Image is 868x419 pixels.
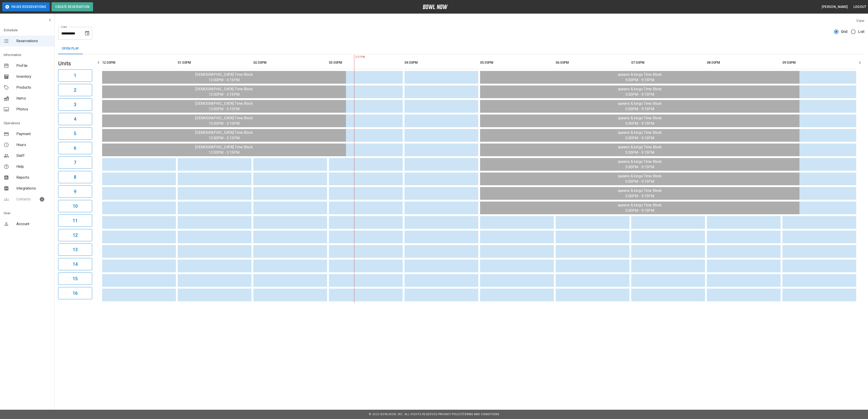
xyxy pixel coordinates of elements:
th: 12:00PM [102,56,176,69]
span: © 2022 BowlNow, Inc. All Rights Reserved. [369,413,438,416]
th: 09:00PM [782,56,856,69]
span: Products [16,85,51,90]
span: Inventory [16,74,51,79]
button: 1 [58,69,92,82]
h5: Units [58,60,92,67]
h6: 4 [74,115,76,123]
button: 11 [58,214,92,227]
h6: 3 [74,101,76,108]
button: 8 [58,171,92,183]
div: inventory tabs [58,43,864,54]
button: Choose date, selected date is Aug 20, 2025 [83,29,92,38]
th: 04:00PM [404,56,478,69]
h6: 16 [73,290,78,297]
a: Terms and Conditions [463,413,499,416]
h6: 13 [73,246,78,253]
span: 3:51PM [354,55,355,59]
button: 3 [58,98,92,111]
span: Account [16,221,51,227]
button: Logout [852,3,868,11]
h6: 6 [74,144,76,152]
h6: 11 [73,217,78,224]
h6: 7 [74,159,76,166]
span: Profile [16,63,51,68]
th: 02:00PM [253,56,327,69]
button: 7 [58,156,92,169]
th: 01:00PM [178,56,252,69]
h6: 2 [74,86,76,94]
h6: 1 [74,72,76,79]
span: Photos [16,107,51,112]
button: 12 [58,229,92,241]
h6: 12 [73,231,78,239]
label: View [856,19,864,23]
th: 06:00PM [556,56,629,69]
button: 5 [58,127,92,140]
span: Reports [16,175,51,180]
span: Payment [16,131,51,137]
h6: 5 [74,130,76,137]
span: List [858,29,864,34]
button: 10 [58,200,92,212]
span: Integrations [16,186,51,191]
h6: 14 [73,261,78,268]
button: 2 [58,84,92,96]
h6: 10 [73,202,78,210]
span: Grid [841,29,848,34]
table: sticky table [100,54,858,303]
th: 05:00PM [480,56,554,69]
h6: 8 [74,173,76,181]
button: 15 [58,273,92,285]
h6: 9 [74,188,76,195]
button: 16 [58,287,92,299]
a: Privacy Policy [438,413,462,416]
span: Items [16,96,51,101]
button: 6 [58,142,92,154]
button: Create Reservation [52,2,93,11]
button: Pause Reservations [2,2,50,11]
span: Hours [16,142,51,148]
button: 4 [58,113,92,125]
th: 07:00PM [631,56,705,69]
button: 13 [58,244,92,256]
span: Help [16,164,51,169]
button: Open Play [58,43,83,54]
h6: 15 [73,275,78,282]
button: 14 [58,258,92,270]
th: 03:00PM [329,56,403,69]
span: Staff [16,153,51,158]
img: logo [423,5,448,9]
button: 9 [58,185,92,198]
button: [PERSON_NAME] [820,3,850,11]
span: Reservations [16,38,51,44]
th: 08:00PM [707,56,781,69]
